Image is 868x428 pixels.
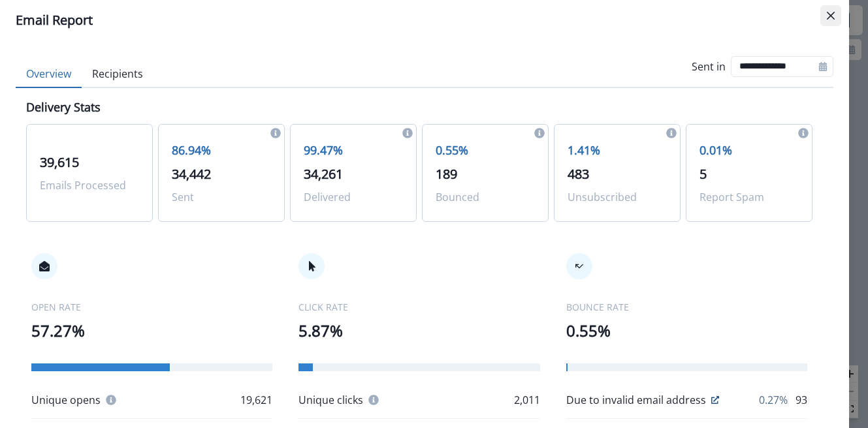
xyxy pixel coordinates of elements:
[172,165,211,183] span: 34,442
[298,300,539,314] p: CLICK RATE
[31,319,272,343] p: 57.27%
[568,189,667,205] p: Unsubscribed
[820,5,841,26] button: Close
[40,153,79,171] span: 39,615
[566,392,706,408] p: Due to invalid email address
[304,142,403,159] p: 99.47%
[436,165,457,183] span: 189
[566,300,807,314] p: BOUNCE RATE
[304,165,343,183] span: 34,261
[31,392,101,408] p: Unique opens
[31,300,272,314] p: OPEN RATE
[82,61,153,88] button: Recipients
[436,142,535,159] p: 0.55%
[759,392,788,408] p: 0.27%
[699,189,799,205] p: Report Spam
[40,177,139,193] p: Emails Processed
[298,392,363,408] p: Unique clicks
[304,189,403,205] p: Delivered
[699,165,707,183] span: 5
[16,10,833,30] div: Email Report
[172,142,271,159] p: 86.94%
[566,319,807,343] p: 0.55%
[26,99,101,116] p: Delivery Stats
[240,392,272,408] p: 19,621
[568,142,667,159] p: 1.41%
[796,392,807,408] p: 93
[514,392,540,408] p: 2,011
[692,59,726,74] p: Sent in
[172,189,271,205] p: Sent
[16,61,82,88] button: Overview
[298,319,539,343] p: 5.87%
[699,142,799,159] p: 0.01%
[436,189,535,205] p: Bounced
[568,165,589,183] span: 483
